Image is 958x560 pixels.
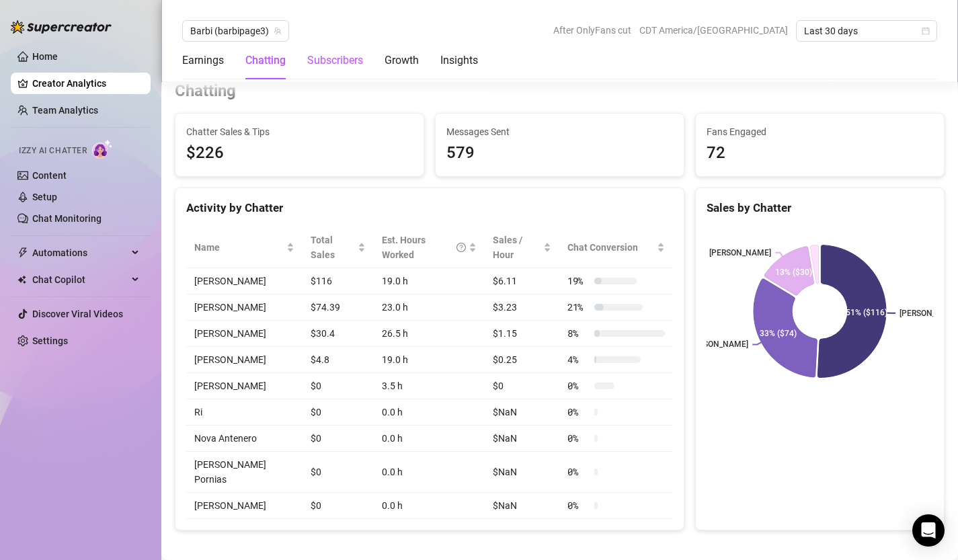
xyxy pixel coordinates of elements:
[175,81,236,102] h3: Chatting
[17,275,26,284] img: Chat Copilot
[639,20,788,40] span: CDT America/[GEOGRAPHIC_DATA]
[186,268,303,294] td: [PERSON_NAME]
[374,493,485,519] td: 0.0 h
[382,233,467,262] div: Est. Hours Worked
[485,399,559,426] td: $NaN
[374,347,485,373] td: 19.0 h
[186,321,303,347] td: [PERSON_NAME]
[186,452,303,493] td: [PERSON_NAME] Pornias
[374,268,485,294] td: 19.0 h
[485,268,559,294] td: $6.11
[686,340,748,350] text: [PERSON_NAME]
[32,213,102,224] a: Chat Monitoring
[32,242,128,264] span: Automations
[32,105,98,116] a: Team Analytics
[485,321,559,347] td: $1.15
[186,199,673,217] div: Activity by Chatter
[303,227,374,268] th: Total Sales
[194,240,284,255] span: Name
[385,52,419,69] div: Growth
[32,51,58,62] a: Home
[440,52,478,69] div: Insights
[709,248,771,257] text: [PERSON_NAME]
[374,399,485,426] td: 0.0 h
[485,426,559,452] td: $NaN
[912,514,945,547] div: Open Intercom Messenger
[707,141,933,166] div: 72
[32,73,140,94] a: Creator Analytics
[303,347,374,373] td: $4.8
[190,21,281,41] span: Barbi (barbipage3)
[446,141,673,166] div: 579
[303,373,374,399] td: $0
[11,20,112,34] img: logo-BBDzfeDw.svg
[311,233,355,262] span: Total Sales
[374,426,485,452] td: 0.0 h
[567,274,589,288] span: 19 %
[567,300,589,315] span: 21 %
[456,233,466,262] span: question-circle
[553,20,631,40] span: After OnlyFans cut
[303,294,374,321] td: $74.39
[303,452,374,493] td: $0
[567,498,589,513] span: 0 %
[32,335,68,346] a: Settings
[922,27,930,35] span: calendar
[186,124,413,139] span: Chatter Sales & Tips
[274,27,282,35] span: team
[567,240,654,255] span: Chat Conversion
[707,124,933,139] span: Fans Engaged
[307,52,363,69] div: Subscribers
[374,321,485,347] td: 26.5 h
[567,465,589,479] span: 0 %
[559,227,673,268] th: Chat Conversion
[32,309,123,319] a: Discover Viral Videos
[485,227,559,268] th: Sales / Hour
[17,247,28,258] span: thunderbolt
[19,145,87,157] span: Izzy AI Chatter
[32,269,128,290] span: Chat Copilot
[374,452,485,493] td: 0.0 h
[186,227,303,268] th: Name
[182,52,224,69] div: Earnings
[493,233,541,262] span: Sales / Hour
[186,493,303,519] td: [PERSON_NAME]
[446,124,673,139] span: Messages Sent
[707,199,933,217] div: Sales by Chatter
[303,268,374,294] td: $116
[485,347,559,373] td: $0.25
[567,431,589,446] span: 0 %
[303,426,374,452] td: $0
[567,378,589,393] span: 0 %
[186,426,303,452] td: Nova Antenero
[186,373,303,399] td: [PERSON_NAME]
[374,373,485,399] td: 3.5 h
[303,321,374,347] td: $30.4
[186,294,303,321] td: [PERSON_NAME]
[567,326,589,341] span: 8 %
[485,493,559,519] td: $NaN
[303,493,374,519] td: $0
[374,294,485,321] td: 23.0 h
[186,347,303,373] td: [PERSON_NAME]
[567,405,589,419] span: 0 %
[186,399,303,426] td: Ri
[567,352,589,367] span: 4 %
[485,294,559,321] td: $3.23
[92,139,113,159] img: AI Chatter
[245,52,286,69] div: Chatting
[32,192,57,202] a: Setup
[485,373,559,399] td: $0
[303,399,374,426] td: $0
[186,141,413,166] span: $226
[804,21,929,41] span: Last 30 days
[485,452,559,493] td: $NaN
[32,170,67,181] a: Content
